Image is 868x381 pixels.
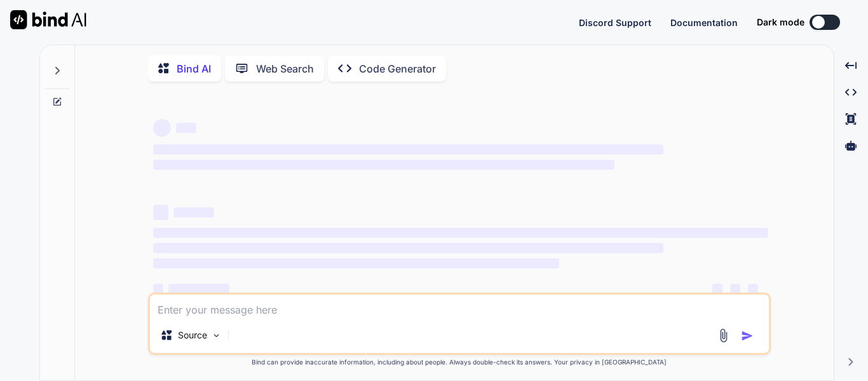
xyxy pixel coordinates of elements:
[10,10,86,29] img: Bind AI
[176,123,196,133] span: ‌
[757,16,804,29] span: Dark mode
[712,284,722,294] span: ‌
[741,329,754,342] img: icon
[153,284,163,294] span: ‌
[153,119,171,137] span: ‌
[730,284,740,294] span: ‌
[153,205,168,220] span: ‌
[359,61,436,76] p: Code Generator
[670,16,738,29] button: Documentation
[168,284,229,294] span: ‌
[177,61,211,76] p: Bind AI
[579,17,651,28] span: Discord Support
[173,207,214,218] span: ‌
[148,357,771,367] p: Bind can provide inaccurate information, including about people. Always double-check its answers....
[579,16,651,29] button: Discord Support
[211,330,222,341] img: Pick Models
[178,329,207,342] p: Source
[153,144,663,155] span: ‌
[748,284,758,294] span: ‌
[153,258,559,268] span: ‌
[153,160,614,170] span: ‌
[716,328,731,343] img: attachment
[670,17,738,28] span: Documentation
[256,61,314,76] p: Web Search
[153,228,768,238] span: ‌
[153,243,663,253] span: ‌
